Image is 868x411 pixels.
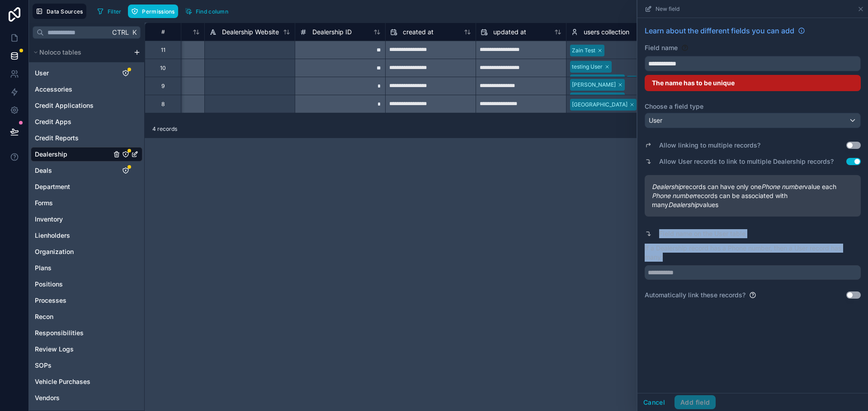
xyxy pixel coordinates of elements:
label: Field name on the User table [659,229,745,238]
span: users collection [584,28,629,37]
span: Dealership ID [312,28,352,37]
span: updated at [493,28,526,37]
em: Phone number [652,192,695,199]
span: User [649,116,662,125]
span: records can be associated with many values [652,191,854,209]
span: Permissions [142,8,175,15]
span: New field [656,5,679,13]
span: K [131,29,137,36]
div: [PERSON_NAME] [572,81,616,89]
span: Dealership Website [222,28,279,37]
span: 4 records [152,125,177,133]
button: Cancel [637,395,671,410]
span: The name has to be unique [652,79,735,87]
span: created at [403,28,434,37]
button: Filter [94,5,125,18]
a: Learn about the different fields you can add [645,25,805,36]
label: Allow linking to multiple records? [659,141,760,150]
span: Ctrl [111,27,130,38]
div: 8 [161,101,165,108]
div: [PERSON_NAME] [572,94,616,102]
label: Field name [645,43,678,52]
em: Dealership [652,183,683,190]
span: Learn about the different fields you can add [645,25,794,36]
div: [GEOGRAPHIC_DATA] [572,101,627,109]
div: 10 [160,65,166,72]
label: Allow User records to link to multiple Dealership records? [659,157,834,166]
label: Automatically link these records? [645,291,745,300]
span: Find column [196,8,228,15]
button: Find column [182,5,231,18]
div: # [152,28,174,35]
em: Dealership [668,201,699,208]
button: User [645,113,861,128]
span: Data Sources [47,8,83,15]
em: Phone number [761,183,804,190]
button: Data Sources [33,4,86,19]
label: Choose a field type [645,102,861,111]
div: [PERSON_NAME] [572,76,616,84]
span: Filter [108,8,122,15]
p: If a Dealership record has a Phone number, then a User record has many: [645,244,861,262]
button: Permissions [128,5,178,18]
div: Zain Test [572,46,595,55]
div: testing User [572,63,603,71]
span: records can have only one value each [652,182,854,191]
a: Permissions [128,5,181,18]
div: 9 [161,83,165,90]
div: 11 [161,46,165,54]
